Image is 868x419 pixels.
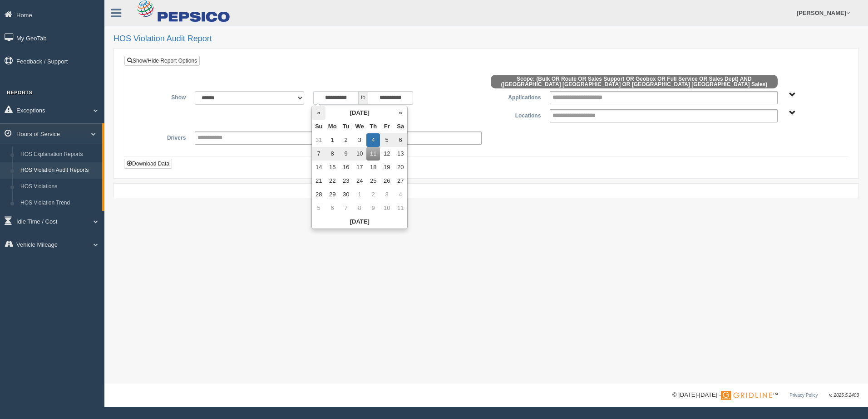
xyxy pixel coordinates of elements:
td: 5 [380,133,394,147]
td: 25 [366,174,380,188]
td: 9 [339,147,353,161]
th: Su [312,120,325,133]
td: 31 [312,133,325,147]
td: 23 [339,174,353,188]
td: 1 [325,133,339,147]
th: « [312,106,325,120]
td: 11 [394,201,407,215]
th: Th [366,120,380,133]
td: 4 [366,133,380,147]
th: Sa [394,120,407,133]
td: 29 [325,188,339,201]
td: 6 [325,201,339,215]
span: to [359,91,368,105]
td: 1 [353,188,366,201]
td: 18 [366,161,380,174]
img: Gridline [721,391,772,400]
label: Drivers [131,132,190,142]
div: © [DATE]-[DATE] - ™ [672,390,859,400]
td: 14 [312,161,325,174]
h2: HOS Violation Audit Report [113,34,859,44]
a: HOS Violation Trend [16,195,102,211]
a: Privacy Policy [789,393,818,398]
td: 11 [366,147,380,161]
td: 21 [312,174,325,188]
span: Scope: (Bulk OR Route OR Sales Support OR Geobox OR Full Service OR Sales Dept) AND ([GEOGRAPHIC_... [491,75,778,88]
td: 26 [380,174,394,188]
label: Locations [486,109,545,120]
td: 8 [353,201,366,215]
td: 2 [366,188,380,201]
td: 3 [380,188,394,201]
th: Fr [380,120,394,133]
td: 13 [394,147,407,161]
td: 17 [353,161,366,174]
a: HOS Explanation Reports [16,146,102,163]
a: HOS Violations [16,179,102,195]
th: [DATE] [325,106,394,120]
td: 7 [339,201,353,215]
a: HOS Violation Audit Reports [16,162,102,179]
td: 5 [312,201,325,215]
th: [DATE] [312,215,407,229]
th: » [394,106,407,120]
td: 16 [339,161,353,174]
td: 28 [312,188,325,201]
th: Tu [339,120,353,133]
td: 10 [353,147,366,161]
td: 24 [353,174,366,188]
td: 6 [394,133,407,147]
td: 7 [312,147,325,161]
th: We [353,120,366,133]
td: 27 [394,174,407,188]
td: 12 [380,147,394,161]
th: Mo [325,120,339,133]
span: v. 2025.5.2403 [829,393,859,398]
td: 9 [366,201,380,215]
label: Show [131,91,190,102]
td: 19 [380,161,394,174]
td: 30 [339,188,353,201]
button: Download Data [124,159,172,169]
td: 10 [380,201,394,215]
td: 4 [394,188,407,201]
a: Show/Hide Report Options [124,56,200,66]
td: 3 [353,133,366,147]
td: 15 [325,161,339,174]
td: 2 [339,133,353,147]
td: 22 [325,174,339,188]
td: 8 [325,147,339,161]
label: Applications [486,91,545,102]
td: 20 [394,161,407,174]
